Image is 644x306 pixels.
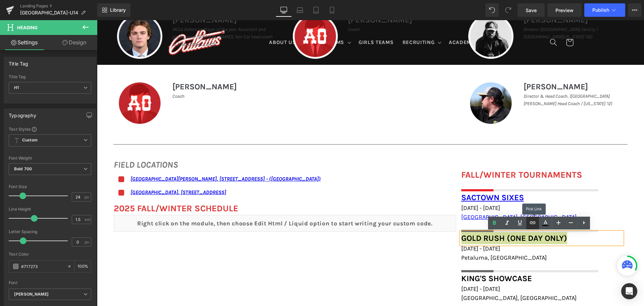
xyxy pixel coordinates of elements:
[9,207,91,212] div: Line Height
[584,3,625,17] button: Publish
[364,225,403,232] span: [DATE] - [DATE]
[85,195,90,199] span: px
[85,217,90,222] span: em
[592,7,609,13] span: Publish
[364,213,470,223] font: Gold Rush (one day only)
[20,10,78,15] span: [GEOGRAPHIC_DATA]-U14
[17,139,81,150] i: FIELD LOCATIONS
[621,283,637,299] div: Open Intercom Messenger
[526,7,537,14] span: Save
[75,60,176,73] h1: [PERSON_NAME]
[17,25,38,30] span: Heading
[9,280,91,285] div: Font
[364,265,403,272] span: [DATE] - [DATE]
[308,3,324,17] a: Tablet
[34,156,224,162] a: [GEOGRAPHIC_DATA][PERSON_NAME], [STREET_ADDRESS] - ([GEOGRAPHIC_DATA])
[14,85,19,90] b: H1
[34,169,129,175] a: [GEOGRAPHIC_DATA], [STREET_ADDRESS]
[364,254,435,263] span: King's Showcase
[9,229,91,234] div: Letter Spacing
[9,184,91,189] div: Font Size
[75,6,176,27] i: MCLA Defensive Player of the year. Assistant and goalie coach ([PERSON_NAME]), Nor-Cal head coach...
[22,137,38,143] b: Custom
[555,7,574,14] span: Preview
[110,7,126,13] span: Library
[501,3,515,17] button: Redo
[50,35,99,50] a: Design
[9,252,91,257] div: Text Color
[9,57,29,67] div: Title Tag
[364,274,480,281] span: [GEOGRAPHIC_DATA], [GEOGRAPHIC_DATA]
[324,3,340,17] a: Mobile
[9,156,91,161] div: Font Weight
[9,126,91,132] div: Text Styles
[75,261,91,272] div: %
[292,3,308,17] a: Laptop
[364,184,403,191] span: [DATE] - [DATE]
[97,3,130,17] a: New Library
[427,6,501,19] i: Director ([GEOGRAPHIC_DATA] Varsity / [GEOGRAPHIC_DATA][US_STATE] ‘05)
[628,3,641,17] button: More
[547,3,582,17] a: Preview
[17,183,141,193] span: 2025 FALL/WINTER Schedule
[14,166,32,171] b: Bold 700
[251,6,263,12] i: Coach
[9,75,91,79] div: Title Tag
[427,60,527,73] h1: [PERSON_NAME]
[20,3,97,9] a: Landing Pages
[85,240,90,244] span: px
[364,234,450,241] span: Petaluma, [GEOGRAPHIC_DATA]
[364,149,485,160] span: FALL/WINTER TOURNAMENTS
[21,263,64,270] input: Color
[485,3,499,17] button: Undo
[9,109,36,118] div: Typography
[364,193,480,201] a: [GEOGRAPHIC_DATA], [GEOGRAPHIC_DATA]
[364,173,427,182] a: Sactown Sixes
[75,73,88,79] i: Coach
[14,292,49,297] i: [PERSON_NAME]
[276,3,292,17] a: Desktop
[427,73,515,86] i: Director & Head Coach, ([GEOGRAPHIC_DATA][PERSON_NAME] Head Coach / [US_STATE] '12)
